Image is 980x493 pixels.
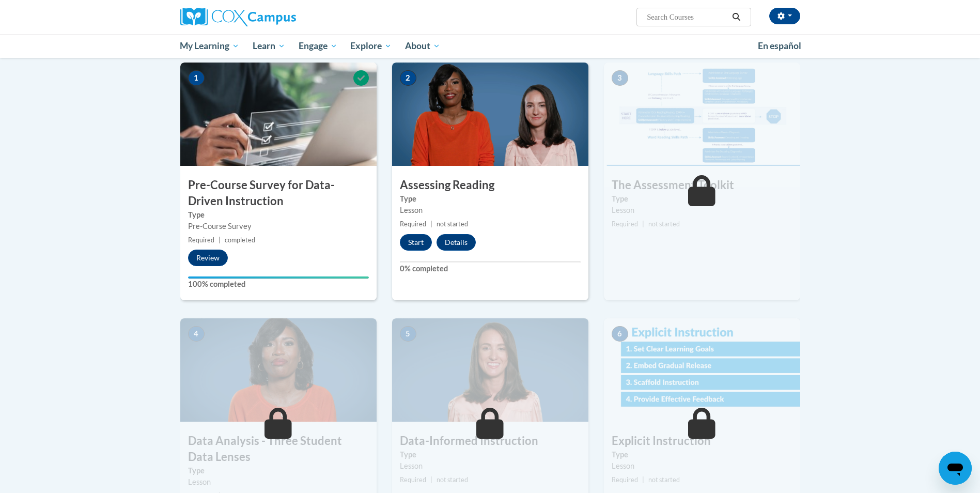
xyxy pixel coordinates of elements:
[612,193,792,205] label: Type
[174,34,246,58] a: My Learning
[642,220,644,228] span: |
[225,236,255,244] span: completed
[646,11,728,23] input: Search Courses
[246,34,292,58] a: Learn
[188,279,369,290] label: 100% completed
[437,476,468,484] span: not started
[430,476,432,484] span: |
[939,452,972,485] iframe: Button to launch messaging window
[612,449,792,460] label: Type
[392,318,588,422] img: Course Image
[188,209,369,221] label: Type
[398,34,447,58] a: About
[405,40,440,52] span: About
[400,449,581,460] label: Type
[604,318,800,422] img: Course Image
[188,276,369,279] div: Your progress
[400,460,581,472] div: Lesson
[612,476,638,484] span: Required
[180,318,377,422] img: Course Image
[188,236,214,244] span: Required
[642,476,644,484] span: |
[180,177,377,209] h3: Pre-Course Survey for Data-Driven Instruction
[769,8,800,24] button: Account Settings
[400,263,581,274] label: 0% completed
[400,193,581,205] label: Type
[612,70,628,86] span: 3
[180,8,296,26] img: Cox Campus
[612,460,792,472] div: Lesson
[648,220,680,228] span: not started
[400,326,416,342] span: 5
[392,433,588,449] h3: Data-Informed Instruction
[400,220,426,228] span: Required
[188,221,369,232] div: Pre-Course Survey
[437,234,476,251] button: Details
[392,63,588,166] img: Course Image
[437,220,468,228] span: not started
[400,205,581,216] div: Lesson
[299,40,337,52] span: Engage
[219,236,221,244] span: |
[188,465,369,476] label: Type
[400,70,416,86] span: 2
[188,70,205,86] span: 1
[350,40,392,52] span: Explore
[180,433,377,465] h3: Data Analysis - Three Student Data Lenses
[612,220,638,228] span: Required
[180,40,239,52] span: My Learning
[253,40,285,52] span: Learn
[188,476,369,488] div: Lesson
[604,433,800,449] h3: Explicit Instruction
[728,11,744,23] button: Search
[292,34,344,58] a: Engage
[180,63,377,166] img: Course Image
[648,476,680,484] span: not started
[604,63,800,166] img: Course Image
[758,40,801,51] span: En español
[400,476,426,484] span: Required
[188,326,205,342] span: 4
[392,177,588,193] h3: Assessing Reading
[188,250,228,266] button: Review
[400,234,432,251] button: Start
[604,177,800,193] h3: The Assessment Toolkit
[180,8,377,26] a: Cox Campus
[344,34,398,58] a: Explore
[751,35,808,57] a: En español
[430,220,432,228] span: |
[612,205,792,216] div: Lesson
[165,34,816,58] div: Main menu
[612,326,628,342] span: 6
